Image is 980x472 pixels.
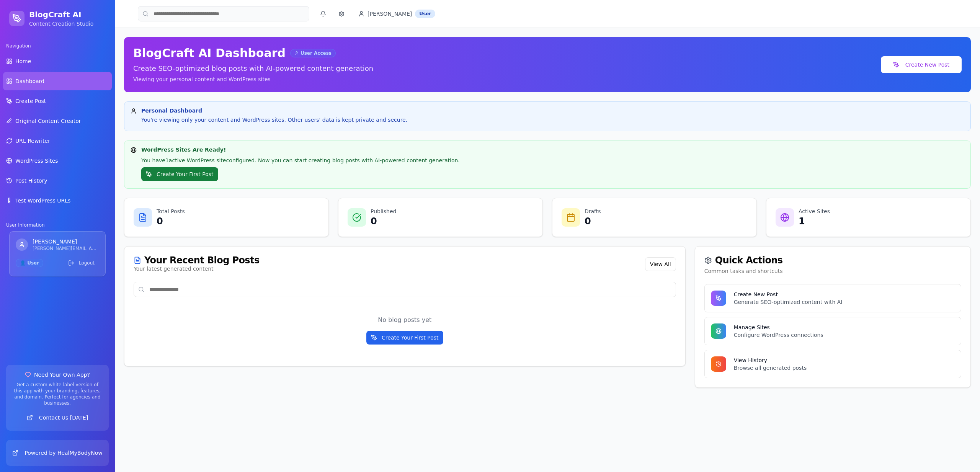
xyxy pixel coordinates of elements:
a: Create Your First Post [141,172,218,178]
span: Home [15,57,31,65]
span: Create Post [15,97,46,105]
button: Create Your First Post [366,331,443,345]
a: Create New PostGenerate SEO-optimized content with AI [704,296,961,303]
div: Personal Dashboard [141,107,964,114]
p: 0 [157,215,185,227]
p: 0 [585,215,601,227]
p: Active Sites [799,207,830,215]
a: Create New Post [881,62,962,69]
button: Powered by HealMyBodyNow [12,446,103,460]
div: No blog posts yet [134,303,676,357]
div: 👤 User [16,259,43,267]
div: Configure WordPress connections [734,331,823,339]
p: 0 [371,215,396,227]
button: View All [645,257,676,271]
div: You have 1 active WordPress site configured. Now you can start creating blog posts with AI-powere... [141,157,964,164]
div: Generate SEO-optimized content with AI [734,298,843,306]
div: Navigation [3,40,112,52]
div: Create New Post [734,291,843,298]
button: [PERSON_NAME]User [352,6,441,21]
span: Post History [15,177,47,185]
div: Quick Actions [704,256,961,265]
div: User Information [3,219,112,231]
div: Manage Sites [734,323,823,331]
div: WordPress Sites Are Ready! [141,146,964,154]
span: WordPress Sites [15,157,58,165]
p: Get a custom white-label version of this app with your branding, features, and domain. Perfect fo... [12,382,103,406]
span: Test WordPress URLs [15,197,70,204]
button: Create New PostGenerate SEO-optimized content with AI [704,284,961,312]
div: You're viewing only your content and WordPress sites. Other users' data is kept private and secure. [141,116,964,124]
div: Browse all generated posts [734,364,807,372]
span: Need Your Own App? [34,371,90,379]
div: [PERSON_NAME] [33,238,99,245]
button: Create Your First Post [141,167,218,181]
a: URL Rewriter [3,132,112,150]
div: Your Recent Blog Posts [134,256,260,265]
button: Contact Us [DATE] [12,411,103,425]
h1: BlogCraft AI [29,9,93,20]
span: URL Rewriter [15,137,50,145]
a: WordPress Sites [3,152,112,170]
a: Dashboard [3,72,112,90]
p: 1 [799,215,830,227]
a: Manage SitesConfigure WordPress connections [704,328,961,336]
div: [PERSON_NAME][EMAIL_ADDRESS][DOMAIN_NAME] [33,245,99,252]
div: Your latest generated content [134,265,260,273]
div: View History [734,356,807,364]
button: Create New Post [881,56,962,73]
button: View HistoryBrowse all generated posts [704,350,961,378]
p: Content Creation Studio [29,20,93,28]
span: Original Content Creator [15,117,81,125]
div: Common tasks and shortcuts [704,267,961,275]
a: Original Content Creator [3,112,112,130]
a: Home [3,52,112,70]
span: [PERSON_NAME] [367,10,412,18]
a: Post History [3,171,112,190]
h1: BlogCraft AI Dashboard [133,46,286,60]
p: Total Posts [157,207,185,215]
a: Create Post [3,92,112,110]
a: Create Your First Post [366,335,443,342]
div: User [415,10,435,18]
span: Dashboard [15,77,44,85]
button: Manage SitesConfigure WordPress connections [704,317,961,345]
p: Viewing your personal content and WordPress sites [133,75,373,83]
button: Logout [64,256,99,270]
p: Create SEO-optimized blog posts with AI-powered content generation [133,63,373,74]
a: Test WordPress URLs [3,191,112,210]
a: View HistoryBrowse all generated posts [704,361,961,369]
div: User Access [290,49,336,57]
p: Drafts [585,207,601,215]
p: Published [371,207,396,215]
